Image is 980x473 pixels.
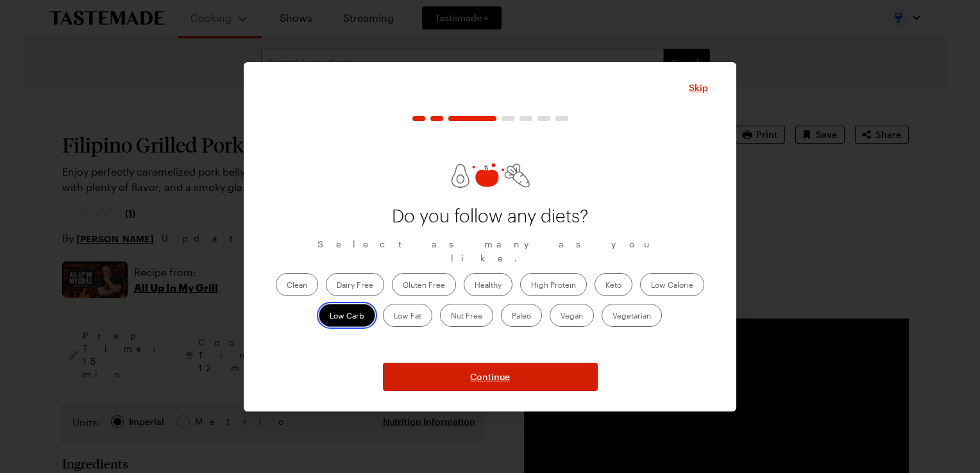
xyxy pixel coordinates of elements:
[602,304,662,327] label: Vegetarian
[383,304,432,327] label: Low Fat
[387,206,593,227] p: Do you follow any diets?
[464,273,512,296] label: Healthy
[520,273,587,296] label: High Protein
[470,370,510,383] span: Continue
[550,304,594,327] label: Vegan
[276,273,318,296] label: Clean
[392,273,456,296] label: Gluten Free
[689,81,708,94] span: Skip
[440,304,493,327] label: Nut Free
[383,363,598,391] button: NextStepButton
[272,237,708,265] p: Select as many as you like.
[595,273,632,296] label: Keto
[640,273,704,296] label: Low Calorie
[319,304,375,327] label: Low Carb
[501,304,542,327] label: Paleo
[689,81,708,94] button: Close
[326,273,384,296] label: Dairy Free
